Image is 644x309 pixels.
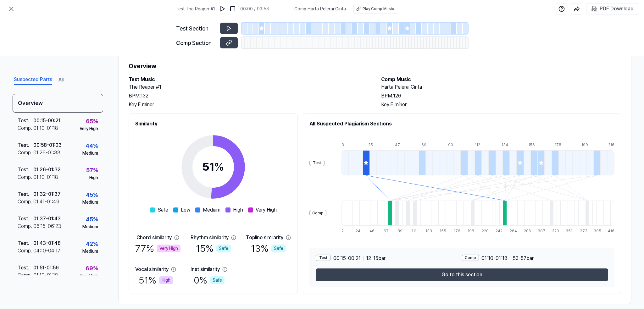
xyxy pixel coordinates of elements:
[33,166,61,174] div: 01:26 - 01:32
[555,142,562,148] div: 178
[176,24,216,33] div: Test Section
[353,4,398,14] button: Play Comp Music
[18,190,33,198] div: Test .
[33,198,59,206] div: 01:41 - 01:49
[196,241,231,256] div: 15 %
[33,215,61,223] div: 01:37 - 01:43
[368,142,375,148] div: 25
[18,117,33,124] div: Test .
[482,228,485,234] div: 220
[366,255,386,262] span: 12 - 15 bar
[129,101,369,108] div: Key. E minor
[129,83,369,91] h2: The Reaper #1
[18,198,33,206] div: Comp .
[33,174,58,181] div: 01:10 - 01:18
[18,240,33,247] div: Test .
[369,228,373,234] div: 46
[203,206,220,214] span: Medium
[528,142,535,148] div: 156
[157,245,180,252] div: Very High
[191,234,229,241] div: Rhythm similarity
[510,228,513,234] div: 264
[608,142,614,148] div: 216
[86,264,98,273] div: 69 %
[591,6,597,12] img: PDF Download
[356,228,359,234] div: 24
[129,76,369,83] h2: Test Music
[33,124,58,132] div: 01:10 - 01:18
[502,142,508,148] div: 134
[448,142,455,148] div: 90
[381,83,621,91] h2: Harta Pelerai Cinta
[33,264,59,272] div: 01:51 - 01:56
[381,76,621,83] h2: Comp Music
[341,142,348,148] div: 3
[135,241,180,256] div: 77 %
[412,228,415,234] div: 111
[136,234,172,241] div: Chord similarity
[129,92,369,100] div: BPM. 132
[421,142,428,148] div: 69
[80,125,98,132] div: Very High
[580,228,583,234] div: 373
[135,266,169,273] div: Vocal similarity
[18,264,33,272] div: Test .
[80,273,98,279] div: Very High
[202,158,224,175] div: 51
[82,150,98,157] div: Medium
[33,247,60,255] div: 04:10 - 04:17
[33,117,60,124] div: 00:15 - 00:21
[82,199,98,206] div: Medium
[58,75,64,85] button: All
[608,228,614,234] div: 416
[454,228,457,234] div: 176
[600,5,634,13] div: PDF Download
[18,215,33,223] div: Test .
[86,215,98,223] div: 45 %
[18,141,33,149] div: Test .
[309,160,325,166] div: Test
[594,228,597,234] div: 395
[552,228,555,234] div: 329
[538,228,541,234] div: 307
[581,142,588,148] div: 199
[14,75,52,85] button: Suspected Parts
[33,149,60,157] div: 01:26 - 01:33
[86,141,98,150] div: 44 %
[440,228,443,234] div: 155
[481,255,508,262] span: 01:10 - 01:18
[86,166,98,174] div: 57 %
[381,92,621,100] div: BPM. 126
[363,6,394,12] div: Play Comp Music
[513,255,534,262] span: 53 - 57 bar
[566,228,569,234] div: 351
[82,248,98,255] div: Medium
[129,61,621,71] h1: Overview
[558,6,565,12] img: help
[86,240,98,248] div: 42 %
[82,223,98,230] div: Medium
[309,210,326,216] div: Comp
[462,255,479,261] div: Comp
[89,174,98,181] div: High
[240,6,269,12] div: 00:00 / 03:58
[159,276,173,284] div: High
[384,228,387,234] div: 67
[191,266,220,273] div: Inst similarity
[256,206,277,214] span: Very High
[425,228,429,234] div: 133
[395,142,402,148] div: 47
[176,39,216,47] div: Comp Section
[216,245,231,252] div: Safe
[251,241,286,256] div: 13 %
[33,223,61,230] div: 06:15 - 06:23
[33,240,61,247] div: 01:43 - 01:48
[33,190,61,198] div: 01:32 - 01:37
[33,272,58,279] div: 01:10 - 01:18
[574,6,580,12] img: share
[230,6,236,12] img: stop
[524,228,527,234] div: 286
[316,255,331,261] div: Test
[271,245,286,252] div: Safe
[139,273,173,287] div: 51 %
